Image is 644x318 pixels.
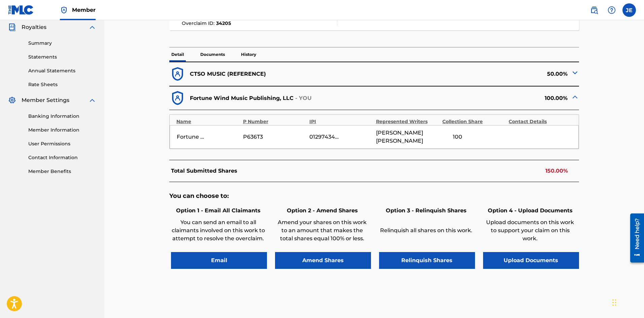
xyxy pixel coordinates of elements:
a: Banking Information [28,113,96,120]
button: Upload Documents [483,252,579,269]
a: Contact Information [28,154,96,161]
div: Contact Details [509,118,572,125]
span: Member Settings [22,96,69,104]
div: IPI [309,118,372,125]
div: Help [605,3,618,17]
a: Rate Sheets [28,81,96,88]
button: Relinquish Shares [379,252,475,269]
p: Amend your shares on this work to an amount that makes the total shares equal 100% or less. [275,218,369,243]
a: Statements [28,54,96,61]
p: Documents [198,47,227,62]
img: Royalties [8,23,16,31]
img: expand [88,23,96,31]
span: Overclaim ID : [182,20,216,26]
div: 100.00% [374,90,579,106]
span: [PERSON_NAME] [PERSON_NAME] [376,129,439,145]
h6: Option 2 - Amend Shares [275,207,369,215]
a: User Permissions [28,140,96,147]
p: - YOU [295,94,312,102]
img: search [590,6,598,14]
p: CTSO MUSIC (REFERENCE) [190,70,266,78]
a: Member Information [28,127,96,134]
button: Email [171,252,267,269]
img: help [608,6,616,14]
h6: Option 1 - Email All Claimants [171,207,265,215]
div: Collection Share [442,118,505,125]
p: Upload documents on this work to support your claim on this work. [483,218,577,243]
p: Relinquish all shares on this work. [379,226,473,235]
div: 50.00% [374,66,579,82]
span: Member [72,6,96,14]
button: Amend Shares [275,252,371,269]
iframe: Resource Center [625,211,644,265]
img: expand-cell-toggle [571,93,579,101]
div: P Number [243,118,306,125]
img: expand [88,96,96,104]
span: Royalties [22,23,46,31]
div: Represented Writers [376,118,439,125]
img: Member Settings [8,96,16,104]
p: Fortune Wind Music Publishing, LLC [190,94,294,102]
img: expand-cell-toggle [571,69,579,77]
h6: Option 3 - Relinquish Shares [379,207,473,215]
p: History [239,47,258,62]
div: Name [176,118,239,125]
img: dfb38c8551f6dcc1ac04.svg [169,90,186,106]
span: 34205 [216,20,231,26]
a: Annual Statements [28,67,96,74]
a: Member Benefits [28,168,96,175]
div: Drag [612,292,616,313]
h5: You can choose to: [169,192,579,200]
a: Public Search [587,3,601,17]
p: You can send an email to all claimants involved on this work to attempt to resolve the overclaim. [171,218,265,243]
div: User Menu [622,3,636,17]
a: Summary [28,40,96,47]
img: MLC Logo [8,5,34,15]
img: Top Rightsholder [60,6,68,14]
iframe: Chat Widget [610,286,644,318]
p: Detail [169,47,186,62]
p: 150.00% [545,167,568,175]
img: dfb38c8551f6dcc1ac04.svg [169,66,186,82]
h6: Option 4 - Upload Documents [483,207,577,215]
p: Total Submitted Shares [171,167,237,175]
